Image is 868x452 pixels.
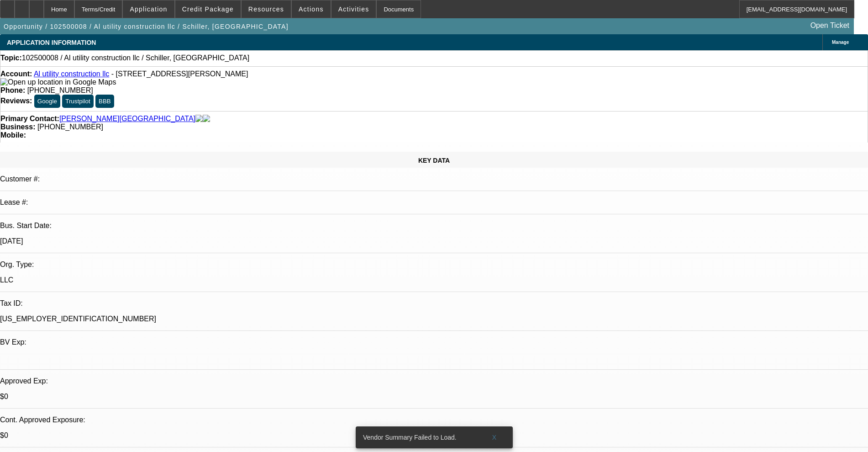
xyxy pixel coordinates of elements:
[292,0,331,18] button: Actions
[242,0,291,18] button: Resources
[248,5,284,13] span: Resources
[27,86,93,94] span: [PHONE_NUMBER]
[59,115,195,123] a: [PERSON_NAME][GEOGRAPHIC_DATA]
[299,5,324,13] span: Actions
[356,426,480,448] div: Vendor Summary Failed to Load.
[418,157,450,164] span: KEY DATA
[480,429,509,446] button: X
[807,18,853,33] a: Open Ticket
[123,0,174,18] button: Application
[331,0,376,18] button: Activities
[0,78,116,86] a: View Google Maps
[4,23,289,30] span: Opportunity / 102500008 / Al utility construction llc / Schiller, [GEOGRAPHIC_DATA]
[0,123,35,131] strong: Business:
[34,70,109,78] a: Al utility construction llc
[182,5,234,13] span: Credit Package
[492,434,497,441] span: X
[203,115,210,123] img: linkedin-icon.png
[0,97,32,105] strong: Reviews:
[832,40,849,45] span: Manage
[0,86,25,94] strong: Phone:
[34,95,60,108] button: Google
[62,95,93,108] button: Trustpilot
[111,70,248,78] span: - [STREET_ADDRESS][PERSON_NAME]
[7,39,96,46] span: APPLICATION INFORMATION
[0,70,32,78] strong: Account:
[22,54,249,62] span: 102500008 / Al utility construction llc / Schiller, [GEOGRAPHIC_DATA]
[95,95,114,108] button: BBB
[195,115,203,123] img: facebook-icon.png
[0,115,59,123] strong: Primary Contact:
[338,5,369,13] span: Activities
[37,123,103,131] span: [PHONE_NUMBER]
[130,5,167,13] span: Application
[175,0,241,18] button: Credit Package
[0,78,116,86] img: Open up location in Google Maps
[0,54,22,62] strong: Topic:
[0,131,26,139] strong: Mobile:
